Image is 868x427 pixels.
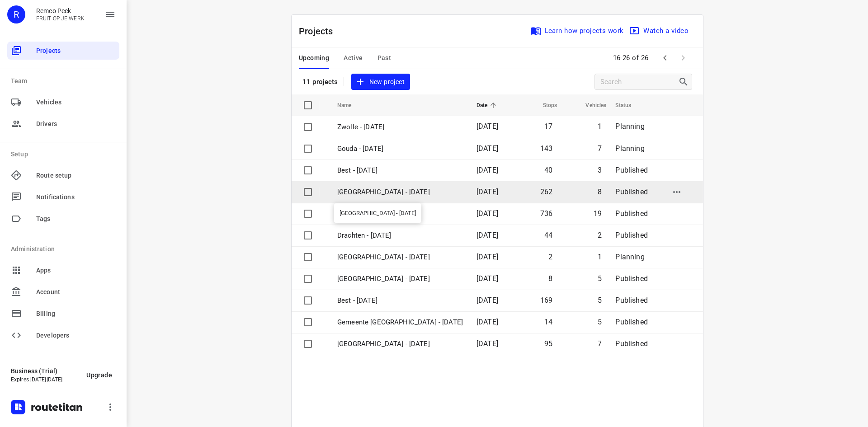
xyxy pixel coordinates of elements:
[7,166,119,184] div: Route setup
[79,367,119,383] button: Upgrade
[476,339,498,348] span: [DATE]
[7,261,119,279] div: Apps
[598,318,602,326] span: 5
[11,376,79,383] p: Expires [DATE][DATE]
[337,209,463,219] p: Gouda - Thursday
[598,231,602,239] span: 2
[7,305,119,323] div: Billing
[302,78,338,86] p: 11 projects
[337,187,463,197] p: [GEOGRAPHIC_DATA] - [DATE]
[377,52,392,64] span: Past
[615,274,648,283] span: Published
[476,318,498,326] span: [DATE]
[86,371,112,379] span: Upgrade
[615,144,644,153] span: Planning
[357,76,405,88] span: New project
[598,122,602,131] span: 1
[337,230,463,241] p: Drachten - Thursday
[615,318,648,326] span: Published
[299,24,340,38] p: Projects
[11,76,119,86] p: Team
[476,166,498,174] span: [DATE]
[351,74,410,90] button: New project
[540,296,553,305] span: 169
[36,266,116,275] span: Apps
[344,52,363,64] span: Active
[476,100,500,111] span: Date
[598,166,602,174] span: 3
[656,49,674,67] span: Previous Page
[548,274,552,283] span: 8
[36,214,116,224] span: Tags
[544,339,552,348] span: 95
[7,283,119,301] div: Account
[36,171,116,180] span: Route setup
[594,209,602,218] span: 19
[476,274,498,283] span: [DATE]
[476,209,498,218] span: [DATE]
[540,144,553,153] span: 143
[337,165,463,176] p: Best - Friday
[531,100,557,111] span: Stops
[337,274,463,284] p: Gemeente Rotterdam - Thursday
[540,209,553,218] span: 736
[337,100,363,111] span: Name
[36,7,85,14] p: Remco Peek
[615,122,644,131] span: Planning
[615,296,648,305] span: Published
[598,296,602,305] span: 5
[337,339,463,349] p: Gemeente Rotterdam - Tuesday
[36,287,116,297] span: Account
[337,252,463,263] p: Antwerpen - Thursday
[598,253,602,261] span: 1
[36,331,116,340] span: Developers
[476,231,498,239] span: [DATE]
[674,49,692,67] span: Next Page
[7,93,119,111] div: Vehicles
[598,339,602,348] span: 7
[11,367,79,375] p: Business (Trial)
[615,100,643,111] span: Status
[299,52,329,64] span: Upcoming
[615,339,648,348] span: Published
[36,98,116,107] span: Vehicles
[7,326,119,344] div: Developers
[476,188,498,196] span: [DATE]
[11,150,119,159] p: Setup
[544,166,552,174] span: 40
[476,144,498,153] span: [DATE]
[337,296,463,306] p: Best - Thursday
[476,296,498,305] span: [DATE]
[476,253,498,261] span: [DATE]
[540,188,553,196] span: 262
[337,317,463,328] p: Gemeente Rotterdam - Wednesday
[36,15,85,22] p: FRUIT OP JE WERK
[476,122,498,131] span: [DATE]
[337,122,463,132] p: Zwolle - Friday
[544,318,552,326] span: 14
[337,144,463,154] p: Gouda - Friday
[678,76,692,87] div: Search
[609,48,653,68] span: 16-26 of 26
[598,274,602,283] span: 5
[36,119,116,129] span: Drivers
[7,210,119,228] div: Tags
[615,166,648,174] span: Published
[615,231,648,239] span: Published
[7,115,119,133] div: Drivers
[36,46,116,56] span: Projects
[11,244,119,254] p: Administration
[7,42,119,60] div: Projects
[598,144,602,153] span: 7
[36,309,116,319] span: Billing
[544,231,552,239] span: 44
[598,188,602,196] span: 8
[574,100,606,111] span: Vehicles
[36,192,116,202] span: Notifications
[615,253,644,261] span: Planning
[548,253,552,261] span: 2
[7,188,119,206] div: Notifications
[600,75,678,89] input: Search projects
[615,188,648,196] span: Published
[7,5,25,23] div: R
